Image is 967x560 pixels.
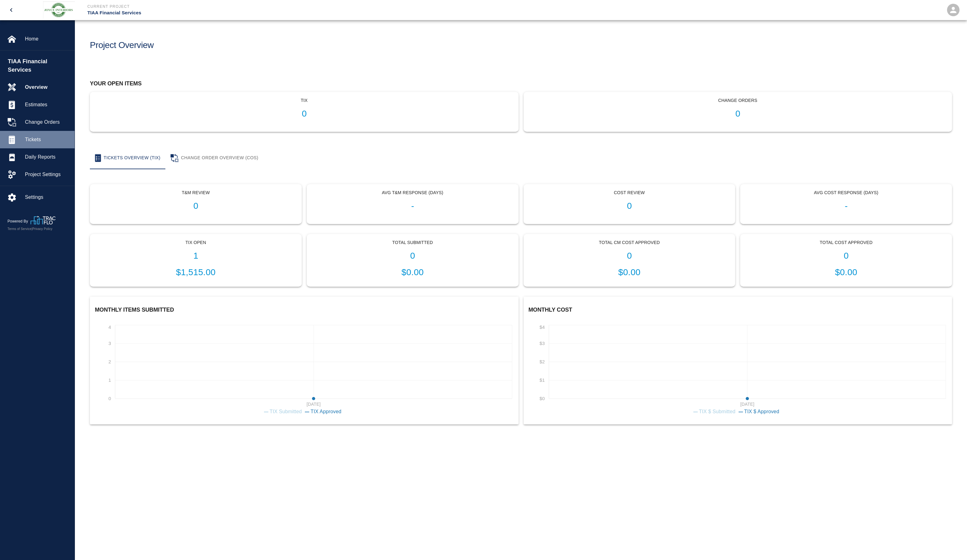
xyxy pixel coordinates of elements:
p: tix [95,97,513,104]
p: Powered By [7,218,31,224]
tspan: 2 [109,359,111,364]
p: Total Cost Approved [745,239,947,246]
p: Avg T&M Response (Days) [312,189,513,196]
h1: 0 [95,109,513,119]
tspan: $0 [540,396,545,401]
tspan: 3 [109,341,111,346]
h1: 0 [312,251,513,261]
tspan: [DATE] [307,402,321,407]
span: TIX Approved [310,409,341,414]
h2: Monthly Items Submitted [95,307,514,314]
p: $0.00 [745,266,947,279]
h1: 0 [529,201,730,211]
h1: 1 [95,251,296,261]
h1: 0 [529,109,947,119]
span: TIX Submitted [270,409,302,414]
a: Privacy Policy [32,227,52,231]
span: Home [25,35,70,43]
tspan: $1 [540,377,545,383]
span: Change Orders [25,118,70,126]
span: TIX $ Submitted [699,409,735,414]
tspan: [DATE] [740,402,754,407]
a: Terms of Service [7,227,32,231]
h1: 0 [745,251,947,261]
span: Daily Reports [25,153,70,161]
span: Overview [25,84,70,91]
p: Total CM Cost Approved [529,239,730,246]
img: Joyce Interiors [43,1,75,19]
p: Avg Cost Response (Days) [745,189,947,196]
tspan: $4 [540,324,545,329]
p: Current Project [87,4,517,9]
iframe: Chat Widget [936,530,967,560]
span: | [32,227,32,231]
p: TIAA Financial Services [87,9,517,17]
button: Tickets Overview (TIX) [90,147,165,169]
tspan: $2 [540,359,545,364]
span: TIX $ Approved [744,409,779,414]
button: Change Order Overview (COS) [165,147,263,169]
tspan: 0 [109,396,111,401]
p: Change Orders [529,97,947,104]
p: $0.00 [529,266,730,279]
img: TracFlo [31,216,56,224]
h1: - [312,201,513,211]
h1: 0 [529,251,730,261]
h2: Monthly Cost [529,307,947,314]
p: $0.00 [312,266,513,279]
h1: Project Overview [90,40,154,50]
tspan: $3 [540,341,545,346]
span: Tickets [25,136,70,143]
span: Project Settings [25,171,70,178]
h2: Your open items [90,80,952,87]
p: T&M Review [95,189,296,196]
span: TIAA Financial Services [8,57,71,74]
span: Settings [25,194,70,201]
tspan: 1 [109,377,111,383]
p: $1,515.00 [95,266,296,279]
h1: 0 [95,201,296,211]
span: Estimates [25,101,70,108]
p: Total Submitted [312,239,513,246]
p: Tix Open [95,239,296,246]
p: Cost Review [529,189,730,196]
h1: - [745,201,947,211]
tspan: 4 [109,324,111,329]
button: open drawer [4,2,19,17]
